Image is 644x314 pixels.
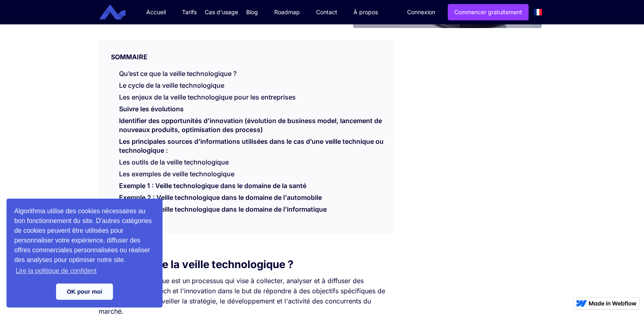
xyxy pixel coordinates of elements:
[119,158,229,166] a: Les outils de la veille technologique
[99,258,294,271] strong: Qu’est ce que la veille technologique ?
[14,206,155,277] span: Algorithma utilise des cookies nécessaires au bon fonctionnement du site. D'autres catégories de ...
[119,105,184,117] a: Suivre les évolutions
[589,301,637,306] img: Made in Webflow
[119,117,382,138] a: Identifier des opportunités d’innovation (évolution de business model, lancement de nouveaux prod...
[119,93,296,101] a: Les enjeux de la veille technologique pour les entreprises
[105,5,132,20] a: home
[14,265,98,277] a: learn more about cookies
[401,4,441,20] a: Connexion
[7,199,163,308] div: cookieconsent
[56,284,113,300] a: dismiss cookie message
[119,170,234,178] a: Les exemples de veille technologique
[119,137,384,158] a: Les principales sources d’informations utilisées dans le cas d’une veille technique ou technologi...
[119,69,236,78] a: Qu’est ce que la veille technologique ?
[119,182,306,194] a: Exemple 1 : Veille technologique dans le domaine de la santé
[119,205,327,217] a: Exemple 3 : Veille technologique dans le domaine de l'informatique
[99,40,394,61] div: SOMMAIRE
[448,4,529,20] a: Commencer gratuitement
[119,193,322,206] a: Exemple 2 : Veille technologique dans le domaine de l'automobile
[205,8,238,16] div: Cas d'usage
[119,81,224,89] a: Le cycle de la veille technologique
